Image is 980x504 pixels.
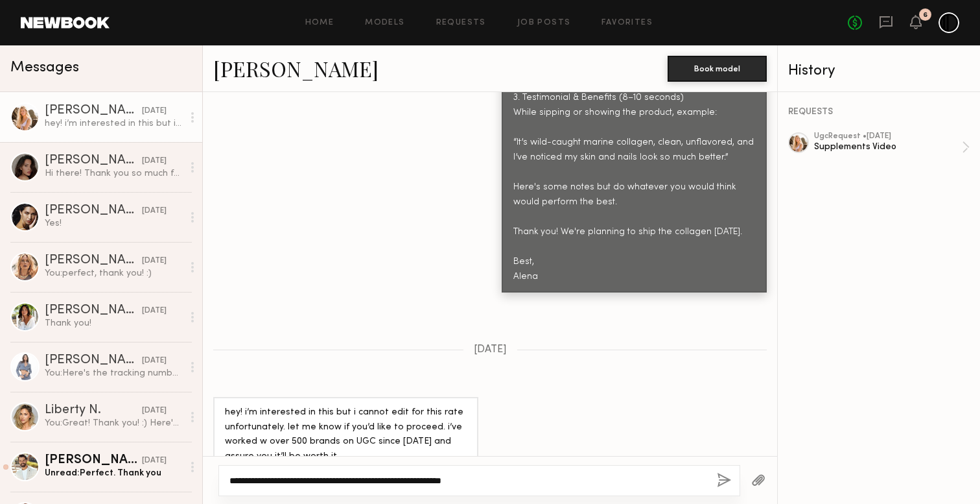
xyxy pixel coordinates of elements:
[142,355,167,367] div: [DATE]
[45,454,142,467] div: [PERSON_NAME]
[814,132,970,162] a: ugcRequest •[DATE]Supplements Video
[45,104,142,117] div: [PERSON_NAME]
[45,267,183,280] div: You: perfect, thank you! :)
[668,62,767,73] a: Book model
[513,61,755,284] div: 2 Demo. Using collagen in the coffee, matcha, smoothie. 3. Testimonial & Benefits (8–10 seconds) ...
[517,19,571,27] a: Job Posts
[225,405,467,465] div: hey! i’m interested in this but i cannot edit for this rate unfortunately. let me know if you’d l...
[45,404,142,417] div: Liberty N.
[814,132,962,141] div: ugc Request • [DATE]
[142,455,167,467] div: [DATE]
[142,405,167,417] div: [DATE]
[45,467,183,479] div: Unread: Perfect. Thank you
[213,54,379,82] a: [PERSON_NAME]
[45,304,142,317] div: [PERSON_NAME]
[305,19,334,27] a: Home
[788,108,970,117] div: REQUESTS
[601,19,653,27] a: Favorites
[142,155,167,167] div: [DATE]
[45,117,183,130] div: hey! i’m interested in this but i cannot edit for this rate unfortunately. let me know if you’d l...
[142,255,167,267] div: [DATE]
[668,56,767,82] button: Book model
[788,64,970,78] div: History
[45,417,183,429] div: You: Great! Thank you! :) Here's the tracking number USPS • 420900369300110597204643293936
[45,254,142,267] div: [PERSON_NAME]
[365,19,404,27] a: Models
[45,167,183,180] div: Hi there! Thank you so much for having me! I’ll let you know once the package arrives (: I’ll be ...
[142,305,167,317] div: [DATE]
[45,317,183,330] div: Thank you!
[45,367,183,379] div: You: Here's the tracking number: USPS • 420921229300110597204643293943 Thank you :)
[474,344,507,355] span: [DATE]
[142,105,167,117] div: [DATE]
[10,60,79,75] span: Messages
[45,354,142,367] div: [PERSON_NAME]
[142,205,167,217] div: [DATE]
[436,19,486,27] a: Requests
[45,154,142,167] div: [PERSON_NAME]
[923,12,927,19] div: 6
[814,141,962,153] div: Supplements Video
[45,217,183,230] div: Yes!
[45,204,142,217] div: [PERSON_NAME]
